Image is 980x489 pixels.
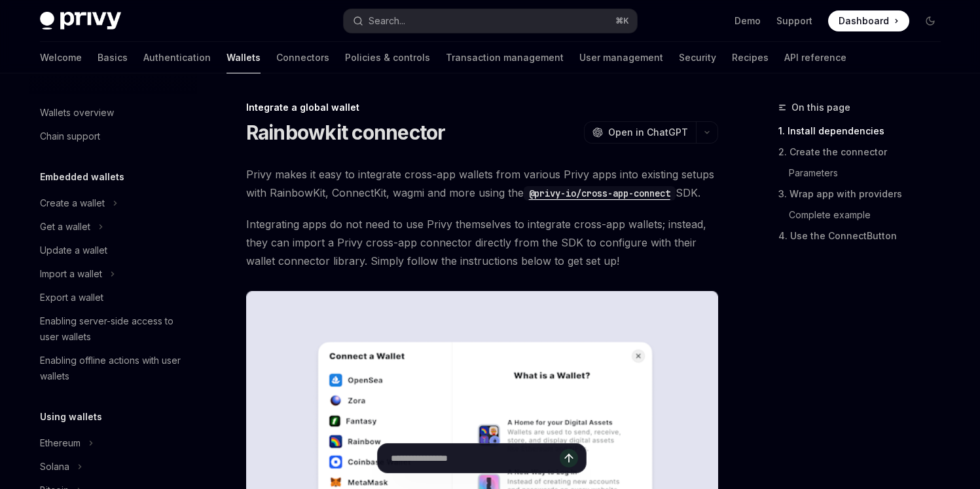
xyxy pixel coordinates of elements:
[732,42,769,73] a: Recipes
[40,435,81,451] div: Ethereum
[789,163,951,184] a: Parameters
[579,42,663,73] a: User management
[40,195,105,211] div: Create a wallet
[40,12,121,30] img: dark logo
[778,225,951,246] a: 4. Use the ConnectButton
[584,121,696,144] button: Open in ChatGPT
[40,169,124,185] h5: Embedded wallets
[446,42,564,73] a: Transaction management
[40,313,189,345] div: Enabling server-side access to user wallets
[791,100,850,115] span: On this page
[778,142,951,163] a: 2. Create the connector
[524,186,676,199] a: @privy-io/cross-app-connect
[40,243,107,258] div: Update a wallet
[40,353,189,384] div: Enabling offline actions with user wallets
[778,121,951,142] a: 1. Install dependencies
[29,309,197,349] a: Enabling server-side access to user wallets
[227,42,261,73] a: Wallets
[735,14,761,28] a: Demo
[40,105,114,121] div: Wallets overview
[608,126,688,139] span: Open in ChatGPT
[40,290,103,305] div: Export a wallet
[40,459,69,475] div: Solana
[560,449,578,467] button: Send message
[29,286,197,309] a: Export a wallet
[839,14,889,28] span: Dashboard
[920,10,941,31] button: Toggle dark mode
[40,219,90,235] div: Get a wallet
[679,42,716,73] a: Security
[345,42,430,73] a: Policies & controls
[369,13,405,29] div: Search...
[246,215,718,270] span: Integrating apps do not need to use Privy themselves to integrate cross-app wallets; instead, the...
[276,42,329,73] a: Connectors
[40,266,102,282] div: Import a wallet
[615,16,629,26] span: ⌘ K
[40,42,82,73] a: Welcome
[344,9,637,33] button: Search...⌘K
[246,165,718,202] span: Privy makes it easy to integrate cross-app wallets from various Privy apps into existing setups w...
[29,101,197,125] a: Wallets overview
[789,205,951,225] a: Complete example
[784,42,846,73] a: API reference
[29,125,197,148] a: Chain support
[98,42,128,73] a: Basics
[828,10,909,31] a: Dashboard
[778,184,951,205] a: 3. Wrap app with providers
[143,42,211,73] a: Authentication
[524,186,676,201] code: @privy-io/cross-app-connect
[246,101,718,114] div: Integrate a global wallet
[29,349,197,388] a: Enabling offline actions with user wallets
[29,239,197,262] a: Update a wallet
[776,14,812,28] a: Support
[40,128,100,144] div: Chain support
[246,121,446,144] h1: Rainbowkit connector
[40,409,102,425] h5: Using wallets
